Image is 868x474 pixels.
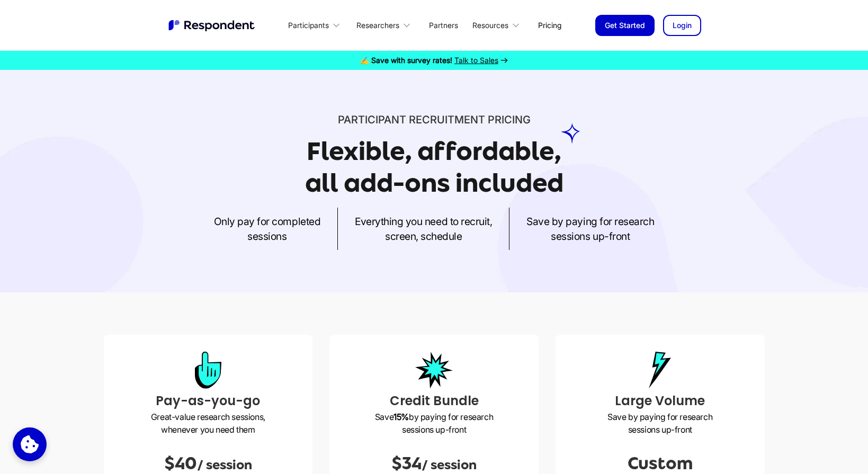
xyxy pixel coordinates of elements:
[628,454,693,473] span: Custom
[526,214,654,244] p: Save by paying for research sessions up-front
[167,19,257,32] img: Untitled UI logotext
[355,214,492,244] p: Everything you need to recruit, screen, schedule
[338,113,485,126] span: Participant recruitment
[422,458,477,472] span: / session
[420,13,467,38] a: Partners
[564,391,756,410] h3: Large Volume
[288,20,329,31] div: Participants
[197,458,252,472] span: / session
[360,56,452,65] strong: ✍️ Save with survey rates!
[454,56,498,65] span: Talk to Sales
[282,13,350,38] div: Participants
[167,19,257,32] a: home
[663,15,701,36] a: Login
[595,15,655,36] a: Get Started
[530,13,570,38] a: Pricing
[488,113,531,126] span: PRICING
[338,391,530,410] h3: Credit Bundle
[356,20,399,31] div: Researchers
[350,13,420,38] div: Researchers
[112,410,305,436] p: Great-value research sessions, whenever you need them
[112,391,305,410] h3: Pay-as-you-go
[338,410,530,436] p: Save by paying for research sessions up-front
[467,13,530,38] div: Resources
[305,137,563,198] h1: Flexible, affordable, all add-ons included
[214,214,320,244] p: Only pay for completed sessions
[391,454,422,473] span: $34
[393,412,409,422] strong: 15%
[472,20,508,31] div: Resources
[564,410,756,436] p: Save by paying for research sessions up-front
[164,454,197,473] span: $40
